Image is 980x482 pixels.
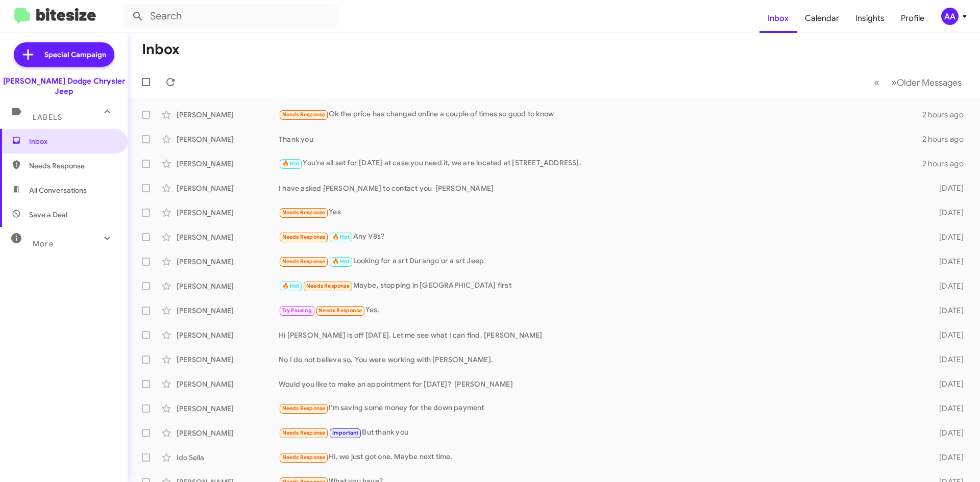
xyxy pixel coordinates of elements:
[142,41,180,58] h1: Inbox
[279,207,923,218] div: Yes
[279,379,923,389] div: Would you like to make an appointment for [DATE]? [PERSON_NAME]
[177,452,279,463] div: Ido Sella
[282,258,326,265] span: Needs Response
[279,134,922,144] div: Thank you
[923,452,972,463] div: [DATE]
[332,429,359,436] span: Important
[847,4,893,33] a: Insights
[279,109,922,120] div: Ok the price has changed online a couple of times so good to know
[941,8,959,25] div: AA
[306,283,350,289] span: Needs Response
[14,42,114,67] a: Special Campaign
[177,159,279,169] div: [PERSON_NAME]
[29,210,67,220] span: Save a Deal
[29,161,116,171] span: Needs Response
[29,136,116,146] span: Inbox
[885,72,968,93] button: Next
[279,402,923,414] div: I'm saving some money for the down payment
[177,208,279,218] div: [PERSON_NAME]
[279,231,923,243] div: Any V8s?
[923,232,972,242] div: [DATE]
[897,77,962,88] span: Older Messages
[177,379,279,389] div: [PERSON_NAME]
[279,183,923,193] div: I have asked [PERSON_NAME] to contact you [PERSON_NAME]
[923,330,972,340] div: [DATE]
[923,208,972,218] div: [DATE]
[923,428,972,438] div: [DATE]
[282,454,326,461] span: Needs Response
[923,183,972,193] div: [DATE]
[923,403,972,414] div: [DATE]
[177,232,279,242] div: [PERSON_NAME]
[279,330,923,340] div: Hi [PERSON_NAME] is off [DATE]. Let me see what I can find. [PERSON_NAME]
[279,451,923,463] div: Hi, we just got one. Maybe next time.
[923,281,972,291] div: [DATE]
[923,306,972,316] div: [DATE]
[282,429,326,436] span: Needs Response
[922,159,972,169] div: 2 hours ago
[177,134,279,144] div: [PERSON_NAME]
[279,305,923,316] div: Yes,
[332,234,350,240] span: 🔥 Hot
[759,4,797,33] a: Inbox
[279,280,923,292] div: Maybe, stopping in [GEOGRAPHIC_DATA] first
[279,354,923,365] div: No I do not believe so. You were working with [PERSON_NAME].
[868,72,886,93] button: Previous
[29,185,87,195] span: All Conversations
[279,256,923,267] div: Looking for a srt Durango or a srt Jeep
[282,111,326,118] span: Needs Response
[282,160,300,167] span: 🔥 Hot
[282,405,326,412] span: Needs Response
[177,183,279,193] div: [PERSON_NAME]
[177,354,279,365] div: [PERSON_NAME]
[279,427,923,439] div: But thank you
[282,283,300,289] span: 🔥 Hot
[893,4,933,33] a: Profile
[177,330,279,340] div: [PERSON_NAME]
[282,307,312,314] span: Try Pausing
[891,76,897,89] span: »
[124,4,338,29] input: Search
[923,257,972,267] div: [DATE]
[922,110,972,120] div: 2 hours ago
[177,403,279,414] div: [PERSON_NAME]
[282,209,326,216] span: Needs Response
[177,257,279,267] div: [PERSON_NAME]
[33,113,62,122] span: Labels
[868,72,968,93] nav: Page navigation example
[282,234,326,240] span: Needs Response
[923,379,972,389] div: [DATE]
[332,258,350,265] span: 🔥 Hot
[279,158,922,169] div: You're all set for [DATE] at case you need it, we are located at [STREET_ADDRESS].
[33,239,54,248] span: More
[177,428,279,438] div: [PERSON_NAME]
[177,306,279,316] div: [PERSON_NAME]
[923,354,972,365] div: [DATE]
[177,281,279,291] div: [PERSON_NAME]
[44,49,106,60] span: Special Campaign
[797,4,847,33] a: Calendar
[874,76,879,89] span: «
[922,134,972,144] div: 2 hours ago
[177,110,279,120] div: [PERSON_NAME]
[933,8,969,25] button: AA
[318,307,362,314] span: Needs Response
